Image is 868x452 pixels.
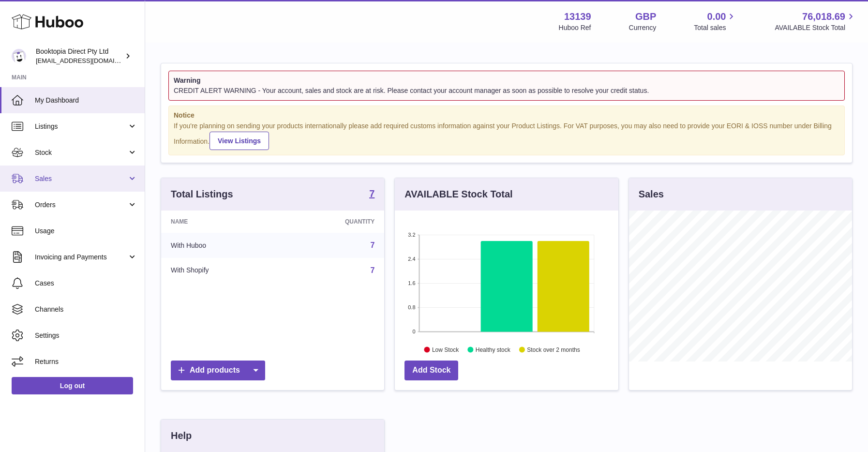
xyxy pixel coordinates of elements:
div: Huboo Ref [559,23,591,32]
span: Returns [35,357,137,366]
span: 76,018.69 [802,10,845,23]
span: Invoicing and Payments [35,253,127,262]
div: Currency [629,23,657,32]
span: Channels [35,305,137,314]
span: Stock [35,148,127,157]
td: With Shopify [161,258,282,283]
text: 0 [413,329,416,334]
strong: 13139 [564,10,591,23]
div: Booktopia Direct Pty Ltd [36,47,123,65]
h3: Total Listings [171,188,233,201]
span: AVAILABLE Stock Total [775,23,856,32]
a: Add products [171,361,265,380]
span: Usage [35,226,137,236]
a: 7 [369,189,374,200]
text: Healthy stock [476,347,511,353]
th: Name [161,211,282,233]
h3: Help [171,429,192,442]
span: Orders [35,200,127,210]
strong: 7 [369,189,374,198]
span: Total sales [694,23,737,32]
text: Low Stock [432,347,459,353]
th: Quantity [282,211,385,233]
a: Add Stock [404,361,458,380]
text: 2.4 [408,256,416,262]
div: If you're planning on sending your products internationally please add required customs informati... [174,121,839,151]
span: My Dashboard [35,96,137,105]
text: 0.8 [408,304,416,310]
a: Log out [12,377,133,394]
a: 0.00 Total sales [694,10,737,32]
strong: Notice [174,111,839,120]
span: Settings [35,331,137,340]
img: buz@sabweb.com.au [12,49,26,63]
span: Sales [35,174,127,183]
span: Listings [35,122,127,131]
strong: Warning [174,76,839,85]
text: Stock over 2 months [527,347,580,353]
div: CREDIT ALERT WARNING - Your account, sales and stock are at risk. Please contact your account man... [174,86,839,95]
span: [EMAIL_ADDRESS][DOMAIN_NAME] [36,57,142,64]
strong: GBP [635,10,656,23]
span: Cases [35,279,137,288]
text: 3.2 [408,232,416,238]
h3: AVAILABLE Stock Total [404,188,512,201]
a: 7 [370,266,374,274]
h3: Sales [639,188,664,201]
span: 0.00 [707,10,726,23]
a: 76,018.69 AVAILABLE Stock Total [775,10,856,32]
a: View Listings [210,132,269,150]
td: With Huboo [161,233,282,258]
a: 7 [370,241,374,249]
text: 1.6 [408,280,416,286]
